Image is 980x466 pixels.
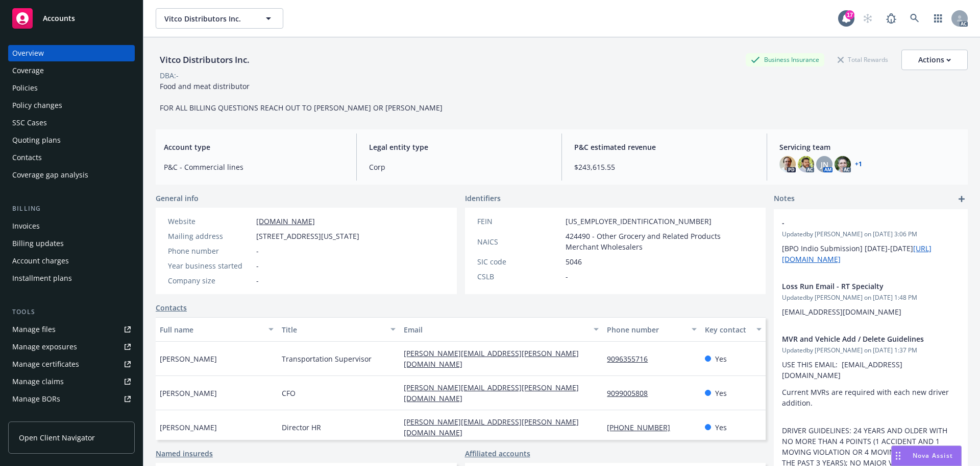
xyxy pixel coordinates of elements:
button: Actions [901,50,968,70]
div: Summary of insurance [12,408,90,425]
a: [PERSON_NAME][EMAIL_ADDRESS][PERSON_NAME][DOMAIN_NAME] [404,417,579,437]
a: Manage certificates [8,356,135,372]
span: - [782,217,933,228]
button: Email [400,317,603,342]
div: Title [282,324,384,335]
div: Website [168,216,252,227]
a: Manage claims [8,373,135,390]
span: P&C estimated revenue [574,142,754,152]
div: Vitco Distributors Inc. [156,53,254,66]
a: Manage exposures [8,339,135,355]
p: USE THIS EMAIL: [EMAIL_ADDRESS][DOMAIN_NAME] [782,359,960,381]
span: 5046 [566,256,582,267]
span: $243,615.55 [574,162,754,172]
a: Installment plans [8,270,135,286]
button: Title [278,317,400,342]
div: Installment plans [12,270,72,286]
span: Yes [715,422,727,433]
a: Affiliated accounts [465,448,530,459]
span: Updated by [PERSON_NAME] on [DATE] 1:48 PM [782,293,960,302]
span: Servicing team [779,142,960,152]
div: Coverage gap analysis [12,167,88,183]
span: Notes [774,193,795,205]
a: Manage BORs [8,391,135,407]
span: [PERSON_NAME] [160,353,217,364]
span: Updated by [PERSON_NAME] on [DATE] 3:06 PM [782,230,960,239]
span: Accounts [43,14,75,23]
div: Manage exposures [12,339,77,355]
div: SIC code [477,256,561,267]
div: Year business started [168,260,252,271]
a: Invoices [8,218,135,234]
a: add [955,193,968,205]
span: Vitco Distributors Inc. [164,13,253,24]
a: Switch app [928,8,948,29]
div: Policies [12,80,38,96]
span: Food and meat distributor FOR ALL BILLING QUESTIONS REACH OUT TO [PERSON_NAME] OR [PERSON_NAME] [160,81,443,113]
a: Policy changes [8,97,135,114]
a: [DOMAIN_NAME] [256,216,315,226]
img: photo [798,156,814,172]
p: [BPO Indio Submission] [DATE]-[DATE] [782,243,960,264]
div: Loss Run Email - RT SpecialtyUpdatedby [PERSON_NAME] on [DATE] 1:48 PM[EMAIL_ADDRESS][DOMAIN_NAME] [774,273,968,325]
div: Billing [8,204,135,214]
a: Coverage [8,62,135,79]
div: Contacts [12,149,42,166]
button: Key contact [701,317,766,342]
span: Director HR [282,422,321,433]
p: Current MVRs are required with each new driver addition. [782,387,960,408]
button: Nova Assist [891,446,962,466]
span: Loss Run Email - RT Specialty [782,281,933,292]
div: Manage claims [12,373,64,390]
div: -Updatedby [PERSON_NAME] on [DATE] 3:06 PM[BPO Indio Submission] [DATE]-[DATE][URL][DOMAIN_NAME] [774,209,968,273]
span: P&C - Commercial lines [164,162,344,172]
a: Contacts [8,149,135,166]
a: Search [904,8,925,29]
img: photo [835,156,851,172]
span: MVR and Vehicle Add / Delete Guidelines [782,334,933,344]
div: Overview [12,45,44,61]
span: CFO [282,388,296,398]
div: Account charges [12,253,69,269]
div: Invoices [12,218,40,234]
div: Tools [8,307,135,317]
div: Billing updates [12,235,64,252]
a: Summary of insurance [8,408,135,425]
div: Phone number [607,324,685,335]
span: - [256,260,259,271]
div: Key contact [705,324,750,335]
div: Actions [918,50,951,70]
div: CSLB [477,271,561,282]
span: General info [156,193,199,204]
a: Coverage gap analysis [8,167,135,183]
button: Full name [156,317,278,342]
a: Start snowing [857,8,878,29]
span: [EMAIL_ADDRESS][DOMAIN_NAME] [782,307,901,317]
a: [PERSON_NAME][EMAIL_ADDRESS][PERSON_NAME][DOMAIN_NAME] [404,383,579,403]
a: Account charges [8,253,135,269]
span: Nova Assist [913,451,953,460]
a: Contacts [156,302,187,313]
div: Coverage [12,62,44,79]
a: 9099005808 [607,388,656,398]
button: Vitco Distributors Inc. [156,8,283,29]
div: Total Rewards [832,53,893,66]
div: DBA: - [160,70,179,81]
div: Company size [168,275,252,286]
a: [PERSON_NAME][EMAIL_ADDRESS][PERSON_NAME][DOMAIN_NAME] [404,348,579,369]
div: NAICS [477,236,561,247]
div: Quoting plans [12,132,61,148]
div: Mailing address [168,231,252,241]
span: Updated by [PERSON_NAME] on [DATE] 1:37 PM [782,346,960,355]
span: Corp [369,162,549,172]
span: 424490 - Other Grocery and Related Products Merchant Wholesalers [566,231,754,252]
span: JN [821,159,828,170]
a: +1 [855,161,862,167]
div: Policy changes [12,97,62,114]
span: Open Client Navigator [19,432,95,443]
a: Report a Bug [881,8,901,29]
a: Accounts [8,4,135,33]
a: Manage files [8,321,135,338]
span: - [566,271,568,282]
